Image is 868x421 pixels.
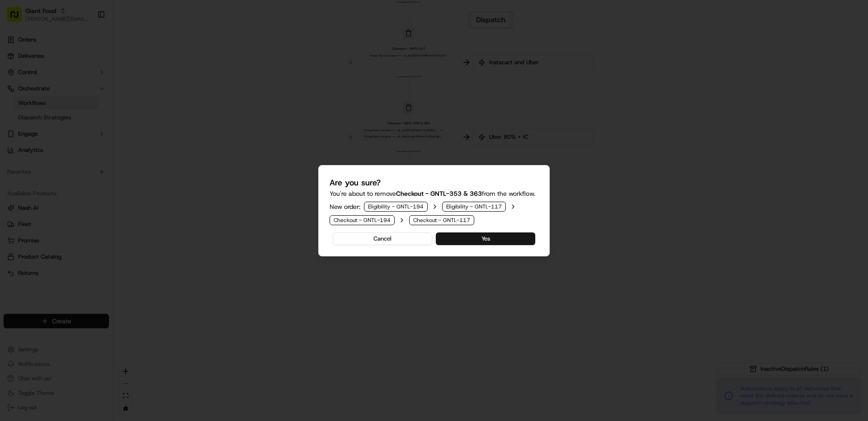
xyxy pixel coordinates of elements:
[90,153,109,160] span: Pylon
[5,128,73,144] a: 📗Knowledge Base
[396,189,482,198] strong: Checkout - GNTL-353 & 363
[9,9,27,27] img: Nash
[31,86,148,95] div: Start new chat
[76,132,84,139] div: 💻
[330,176,538,189] h2: Are you sure?
[330,215,395,225] div: Checkout - GNTL-194
[333,232,432,245] button: Cancel
[85,131,145,140] span: API Documentation
[24,58,163,68] input: Got a question? Start typing here...
[9,86,25,103] img: 1736555255976-a54dd68f-1ca7-489b-9aae-adbdc363a1c4
[31,95,114,103] div: We're available if you need us!
[409,215,474,225] div: Checkout - GNTL-117
[330,202,360,211] p: New order:
[9,36,165,51] p: Welcome 👋
[18,131,69,140] span: Knowledge Base
[9,132,16,139] div: 📗
[364,202,428,212] div: Eligibility - GNTL-194
[154,89,165,100] button: Start new chat
[73,128,149,144] a: 💻API Documentation
[442,202,506,212] div: Eligibility - GNTL-117
[436,232,535,245] button: Yes
[330,189,538,198] p: You're about to remove from the workflow.
[64,153,109,160] a: Powered byPylon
